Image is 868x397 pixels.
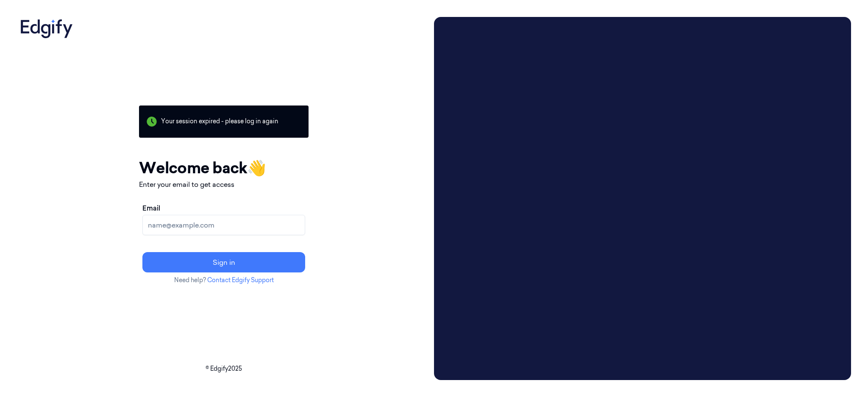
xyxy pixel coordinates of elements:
[139,179,309,189] p: Enter your email to get access
[142,252,305,272] button: Sign in
[139,156,309,179] h1: Welcome back 👋
[142,203,160,213] label: Email
[142,215,305,235] input: name@example.com
[139,276,309,285] p: Need help?
[17,364,431,373] p: © Edgify 2025
[207,276,274,284] a: Contact Edgify Support
[139,105,309,138] div: Your session expired - please log in again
